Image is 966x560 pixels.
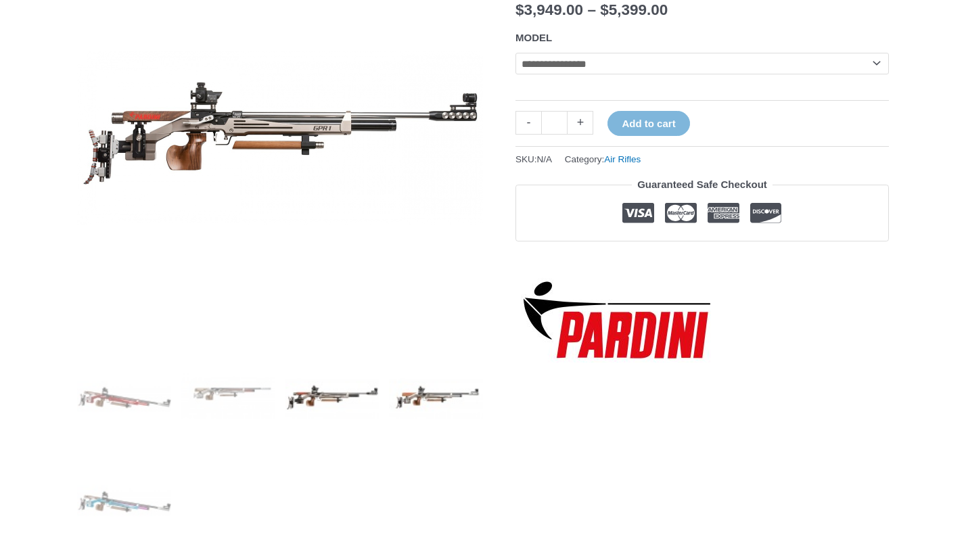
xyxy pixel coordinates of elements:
[600,1,609,18] span: $
[515,151,552,168] span: SKU:
[515,278,718,363] a: Pardini
[181,351,275,445] img: Pardini GPR1 - Image 2
[515,1,524,18] span: $
[285,351,379,445] img: Pardini GPR1 - Image 3
[632,175,773,194] legend: Guaranteed Safe Checkout
[537,154,553,164] span: N/A
[565,151,641,168] span: Category:
[389,351,483,445] img: Pardini GPR1 - Image 4
[77,351,171,445] img: Pardini GPR1
[515,1,583,18] bdi: 3,949.00
[600,1,668,18] bdi: 5,399.00
[541,111,568,135] input: Product quantity
[515,252,889,268] iframe: Customer reviews powered by Trustpilot
[587,1,596,18] span: –
[77,455,171,549] img: Pardini GPR1 - Image 5
[604,154,641,164] a: Air Rifles
[515,32,552,43] label: MODEL
[568,111,593,135] a: +
[515,111,541,135] a: -
[607,111,689,136] button: Add to cart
